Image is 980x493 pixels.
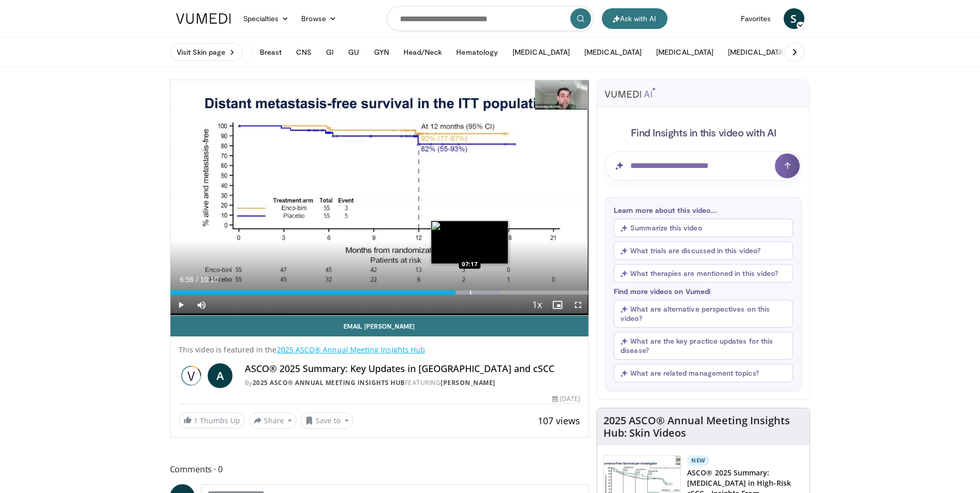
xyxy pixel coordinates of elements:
[538,414,580,427] span: 107 views
[568,295,588,315] button: Fullscreen
[614,287,793,296] p: Find more videos on Vumedi
[170,463,589,476] span: Comments 0
[170,316,589,336] a: Email [PERSON_NAME]
[254,42,288,63] button: Breast
[605,87,656,98] img: vumedi-ai-logo.svg
[237,8,295,29] a: Specialties
[578,42,648,63] button: [MEDICAL_DATA]
[614,264,793,283] button: What therapies are mentioned in this video?
[249,412,297,429] button: Share
[295,8,343,29] a: Browse
[170,43,243,61] a: Visit Skin page
[301,412,353,429] button: Save to
[179,345,581,355] p: This video is featured in the
[191,295,212,315] button: Mute
[650,42,720,63] button: [MEDICAL_DATA]
[342,42,365,63] button: GU
[605,126,802,139] h4: Find Insights in this video with AI
[245,363,581,375] h4: ASCO® 2025 Summary: Key Updates in [GEOGRAPHIC_DATA] and cSCC
[552,394,580,404] div: [DATE]
[179,363,204,388] img: 2025 ASCO® Annual Meeting Insights Hub
[431,221,508,264] img: image.jpeg
[614,206,793,214] p: Learn more about this video...
[196,275,198,284] span: /
[194,415,198,425] span: 1
[605,151,802,180] input: Question for AI
[450,42,504,63] button: Hematology
[687,455,710,466] p: New
[176,13,231,24] img: VuMedi Logo
[170,290,589,295] div: Progress Bar
[602,8,667,29] button: Ask with AI
[208,363,232,388] a: A
[277,345,426,355] a: 2025 ASCO® Annual Meeting Insights Hub
[506,42,576,63] button: [MEDICAL_DATA]
[614,332,793,360] button: What are the key practice updates for this disease?
[614,219,793,237] button: Summarize this video
[547,295,568,315] button: Enable picture-in-picture mode
[290,42,318,63] button: CNS
[441,378,495,387] a: [PERSON_NAME]
[614,241,793,260] button: What trials are discussed in this video?
[722,42,791,63] button: [MEDICAL_DATA]
[603,414,803,439] h4: 2025 ASCO® Annual Meeting Insights Hub: Skin Videos
[170,295,191,315] button: Play
[614,300,793,328] button: What are alternative perspectives on this video?
[735,8,777,29] a: Favorites
[320,42,340,63] button: GI
[784,8,804,29] a: S
[387,6,594,31] input: Search topics, interventions
[170,80,589,316] video-js: Video Player
[200,275,218,284] span: 10:10
[526,295,547,315] button: Playback Rate
[368,42,395,63] button: GYN
[179,412,245,428] a: 1 Thumbs Up
[180,275,194,284] span: 6:56
[253,378,405,387] a: 2025 ASCO® Annual Meeting Insights Hub
[245,378,581,388] div: By FEATURING
[614,364,793,382] button: What are related management topics?
[397,42,448,63] button: Head/Neck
